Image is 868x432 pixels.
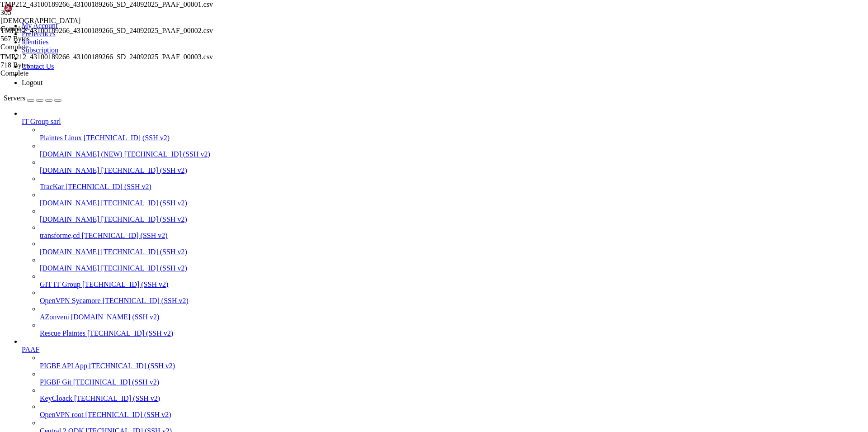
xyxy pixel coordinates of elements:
span: TMP212_43100189266_43100189266_SD_24092025_PAAF_00002.csv [0,27,213,34]
span: TMP212_43100189266_43100189266_SD_24092025_PAAF_00001.csv [0,0,213,8]
div: 305 [DEMOGRAPHIC_DATA] [0,9,91,25]
div: 567 Bytes [0,35,91,43]
span: TMP212_43100189266_43100189266_SD_24092025_PAAF_00003.csv [0,53,213,61]
div: Complete [0,69,91,77]
span: TMP212_43100189266_43100189266_SD_24092025_PAAF_00003.csv [0,53,213,69]
div: Complete [0,43,91,51]
div: Complete [0,25,91,33]
div: 718 Bytes [0,61,91,69]
span: TMP212_43100189266_43100189266_SD_24092025_PAAF_00002.csv [0,27,213,43]
span: TMP212_43100189266_43100189266_SD_24092025_PAAF_00001.csv [0,0,213,25]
